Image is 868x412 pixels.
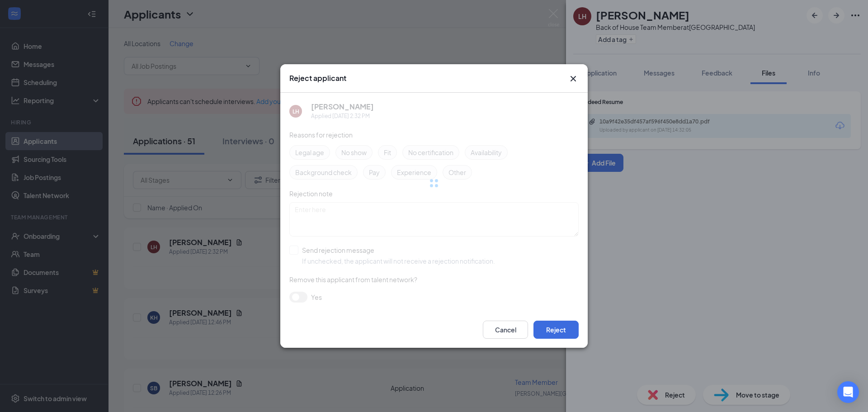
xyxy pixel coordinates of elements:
button: Close [568,73,579,84]
button: Reject [533,321,579,339]
h3: Reject applicant [289,73,346,83]
button: Cancel [483,321,528,339]
svg: Cross [568,73,579,84]
div: Open Intercom Messenger [837,381,859,403]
